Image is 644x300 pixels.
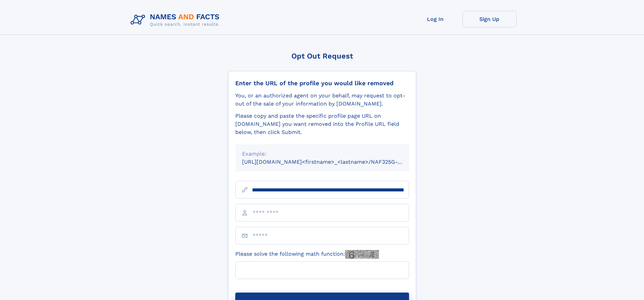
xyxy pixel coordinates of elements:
[242,150,402,158] div: Example:
[228,52,416,60] div: Opt Out Request
[242,159,422,165] small: [URL][DOMAIN_NAME]<firstname>_<lastname>/NAF325G-xxxxxxxx
[235,250,379,259] label: Please solve the following math function:
[235,79,409,87] div: Enter the URL of the profile you would like removed
[235,92,409,108] div: You, or an authorized agent on your behalf, may request to opt-out of the sale of your informatio...
[235,112,409,136] div: Please copy and paste the specific profile page URL on [DOMAIN_NAME] you want removed into the Pr...
[462,11,517,27] a: Sign Up
[128,11,225,29] img: Logo Names and Facts
[408,11,462,27] a: Log In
